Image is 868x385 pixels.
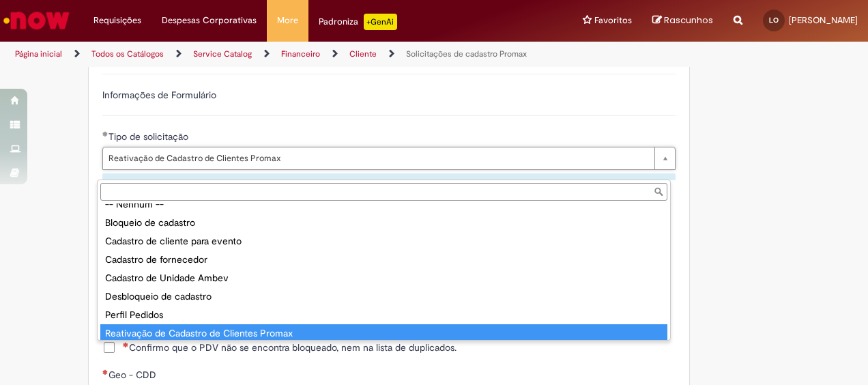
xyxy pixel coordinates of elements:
div: Reativação de Cadastro de Clientes Promax [100,324,667,343]
div: -- Nenhum -- [100,195,667,214]
div: Bloqueio de cadastro [100,214,667,232]
ul: Tipo de solicitação [98,203,670,340]
div: Cadastro de fornecedor [100,251,667,269]
div: Cadastro de cliente para evento [100,232,667,251]
div: Desbloqueio de cadastro [100,287,667,306]
div: Perfil Pedidos [100,306,667,324]
div: Cadastro de Unidade Ambev [100,269,667,287]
